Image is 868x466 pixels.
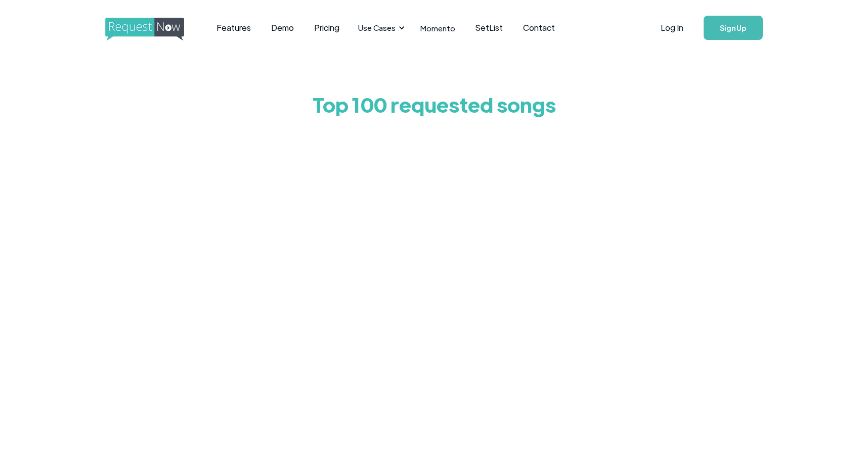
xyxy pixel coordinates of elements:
[352,12,408,43] div: Use Cases
[513,12,565,43] a: Contact
[105,18,203,41] img: requestnow logo
[304,12,350,43] a: Pricing
[196,84,672,124] h1: Top 100 requested songs
[105,18,181,38] a: home
[704,16,763,40] a: Sign Up
[206,12,261,43] a: Features
[261,12,304,43] a: Demo
[465,12,513,43] a: SetList
[410,13,465,43] a: Momento
[358,22,396,33] div: Use Cases
[650,10,693,45] a: Log In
